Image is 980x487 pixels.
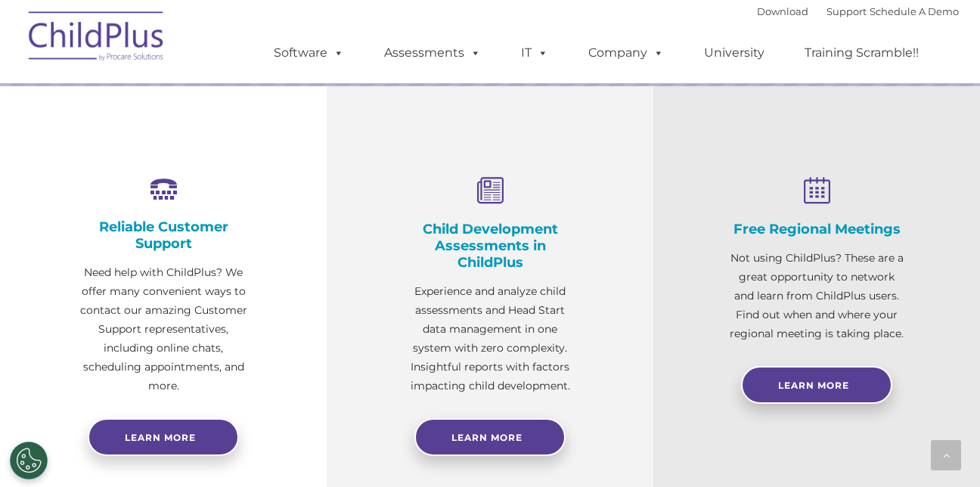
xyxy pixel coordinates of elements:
[451,432,523,443] span: Learn More
[729,221,904,237] h4: Free Regional Meetings
[369,38,496,68] a: Assessments
[870,5,959,17] a: Schedule A Demo
[826,5,867,17] a: Support
[757,5,808,17] a: Download
[210,162,274,173] span: Phone number
[689,38,780,68] a: University
[10,442,48,479] button: Cookies Settings
[76,219,251,252] h4: Reliable Customer Support
[76,263,251,395] p: Need help with ChildPlus? We offer many convenient ways to contact our amazing Customer Support r...
[259,38,359,68] a: Software
[757,5,959,17] font: |
[729,249,904,343] p: Not using ChildPlus? These are a great opportunity to network and learn from ChildPlus users. Fin...
[210,100,256,111] span: Last name
[125,432,196,443] span: Learn more
[88,418,239,456] a: Learn more
[778,380,849,391] span: Learn More
[21,1,172,76] img: ChildPlus by Procare Solutions
[573,38,679,68] a: Company
[414,418,566,456] a: Learn More
[402,221,578,271] h4: Child Development Assessments in ChildPlus
[402,282,578,395] p: Experience and analyze child assessments and Head Start data management in one system with zero c...
[741,366,892,404] a: Learn More
[506,38,563,68] a: IT
[789,38,934,68] a: Training Scramble!!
